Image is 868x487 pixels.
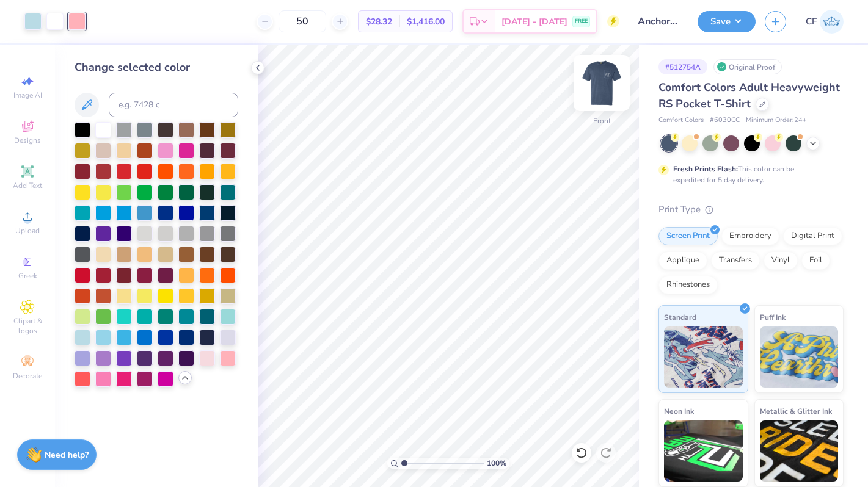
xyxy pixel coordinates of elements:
img: Standard [664,326,743,388]
span: Comfort Colors Adult Heavyweight RS Pocket T-Shirt [658,80,840,111]
div: This color can be expedited for 5 day delivery. [673,164,823,186]
span: Standard [664,311,696,323]
span: 100 % [487,458,506,469]
div: Rhinestones [658,276,718,294]
img: Metallic & Glitter Ink [760,420,839,482]
span: Decorate [13,371,42,381]
span: Puff Ink [760,311,786,323]
span: # 6030CC [710,115,740,126]
div: Screen Print [658,227,718,245]
button: Save [698,11,756,32]
div: Print Type [658,203,844,217]
span: Metallic & Glitter Ink [760,405,832,417]
img: Cameryn Freeman [820,10,844,34]
span: Designs [14,135,41,145]
input: e.g. 7428 c [109,93,238,117]
div: Foil [801,251,830,270]
div: Embroidery [721,227,779,245]
a: CF [806,10,844,34]
div: Front [593,115,611,126]
span: Comfort Colors [658,115,704,126]
span: Upload [15,226,40,236]
input: – – [279,10,326,32]
span: $28.32 [366,15,392,28]
div: Transfers [711,251,760,270]
strong: Need help? [45,449,89,461]
img: Front [577,59,626,107]
div: Digital Print [783,227,842,245]
img: Neon Ink [664,420,743,482]
span: Neon Ink [664,405,694,417]
span: $1,416.00 [407,15,445,28]
span: CF [806,15,817,29]
img: Puff Ink [760,326,839,388]
span: FREE [575,17,588,26]
div: Applique [658,251,707,270]
div: # 512754A [658,59,707,74]
span: Add Text [13,181,42,190]
span: [DATE] - [DATE] [501,15,567,28]
strong: Fresh Prints Flash: [673,164,738,174]
input: Untitled Design [629,9,688,34]
span: Minimum Order: 24 + [746,115,807,126]
div: Change selected color [75,59,238,76]
span: Clipart & logos [6,316,49,336]
div: Vinyl [764,251,798,270]
span: Image AI [13,90,42,100]
span: Greek [18,271,37,281]
div: Original Proof [713,59,782,74]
